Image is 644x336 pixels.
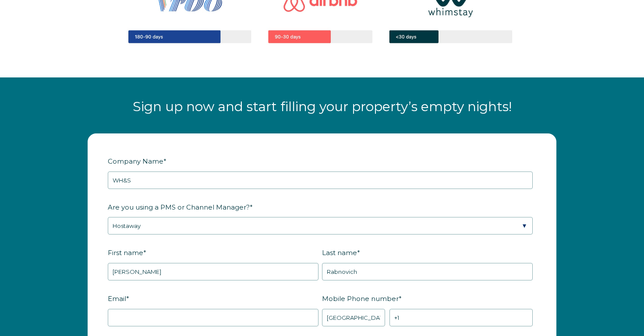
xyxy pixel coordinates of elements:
[322,292,399,305] span: Mobile Phone number
[133,98,512,115] span: Sign up now and start filling your property’s empty nights!
[108,154,163,168] span: Company Name
[108,292,126,305] span: Email
[108,200,250,214] span: Are you using a PMS or Channel Manager?
[108,246,143,259] span: First name
[322,246,357,259] span: Last name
